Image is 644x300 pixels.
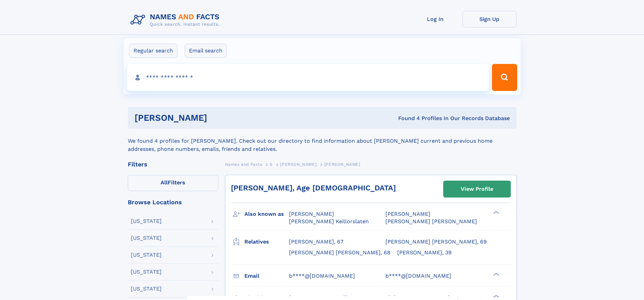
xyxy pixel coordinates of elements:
div: We found 4 profiles for [PERSON_NAME]. Check out our directory to find information about [PERSON_... [128,129,517,153]
a: Names and Facts [225,160,262,168]
a: [PERSON_NAME] [PERSON_NAME], 69 [385,238,487,246]
a: View Profile [444,181,510,197]
input: search input [127,64,489,91]
a: Log In [408,11,462,27]
a: S [270,160,273,168]
label: Regular search [129,44,177,58]
button: Search Button [492,64,517,91]
span: [PERSON_NAME] [324,162,360,167]
div: ❯ [492,294,500,298]
div: ❯ [492,272,500,276]
label: Filters [128,175,218,191]
div: Browse Locations [128,199,218,205]
a: [PERSON_NAME], 39 [397,249,452,256]
h1: [PERSON_NAME] [135,114,303,122]
div: Found 4 Profiles In Our Records Database [303,115,510,122]
div: [US_STATE] [131,252,162,258]
span: [PERSON_NAME] [385,211,430,217]
label: Email search [185,44,227,58]
h3: Also known as [244,208,289,220]
h3: Relatives [244,236,289,248]
span: [PERSON_NAME] [289,211,334,217]
span: [PERSON_NAME] Keillorslaten [289,218,369,225]
a: [PERSON_NAME], 67 [289,238,343,246]
a: [PERSON_NAME] [280,160,316,168]
a: [PERSON_NAME], Age [DEMOGRAPHIC_DATA] [231,184,396,192]
span: All [161,179,168,186]
span: [PERSON_NAME] [PERSON_NAME] [385,218,477,225]
div: [US_STATE] [131,269,162,275]
div: [US_STATE] [131,286,162,292]
a: [PERSON_NAME] [PERSON_NAME], 68 [289,249,390,256]
h3: Email [244,270,289,282]
span: [PERSON_NAME] [280,162,316,167]
div: View Profile [461,181,493,197]
a: Sign Up [462,11,517,27]
div: Filters [128,161,218,167]
div: [US_STATE] [131,235,162,241]
span: S [270,162,273,167]
img: Logo Names and Facts [128,11,225,29]
div: ❯ [492,210,500,215]
div: [US_STATE] [131,218,162,224]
